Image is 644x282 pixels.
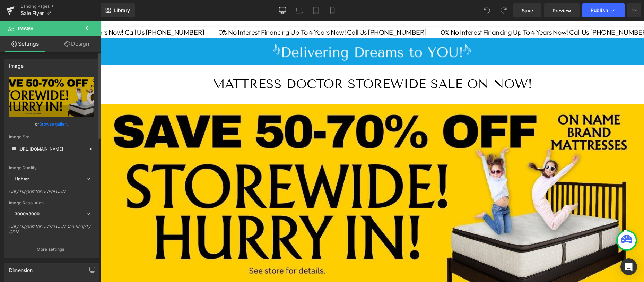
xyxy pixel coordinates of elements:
button: Redo [497,3,511,17]
span: Preview [552,7,571,14]
div: Open Intercom Messenger [620,258,637,275]
span: Library [114,7,130,14]
span: Publish [591,8,608,13]
button: Undo [480,3,494,17]
div: Image Resolution [9,200,94,205]
a: Mobile [324,3,341,17]
a: Laptop [291,3,307,17]
a: Preview [544,3,580,17]
b: Lighter [15,176,29,181]
h1: Mattress doctor storewide sale on now! [69,57,475,69]
a: Design [52,36,102,52]
div: Image [9,59,24,69]
a: Browse gallery [39,118,69,130]
span: Save [522,7,533,14]
span: 0% No Interest Financing Up To 4 Years Now! Call Us [PHONE_NUMBER] [353,7,561,16]
a: New Library [101,3,135,17]
input: Link [9,143,94,155]
b: 3000x3000 [15,211,40,216]
div: Dimension [9,263,33,273]
div: or [9,120,94,128]
a: Tablet [307,3,324,17]
div: Image Src [9,135,94,139]
button: More settings [4,241,99,257]
button: Publish [582,3,625,17]
div: Only support for UCare CDN [9,189,94,199]
span: 0% No Interest Financing Up To 4 Years Now! Call Us [PHONE_NUMBER] [130,7,339,16]
a: Desktop [274,3,291,17]
div: Only support for UCare CDN and Shopify CDN [9,224,94,239]
div: Image Quality [9,165,94,170]
span: Sale Flyer [21,10,44,16]
p: More settings [37,246,64,253]
a: Landing Pages [21,3,101,9]
span: Image [18,26,33,31]
button: More [627,3,641,17]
